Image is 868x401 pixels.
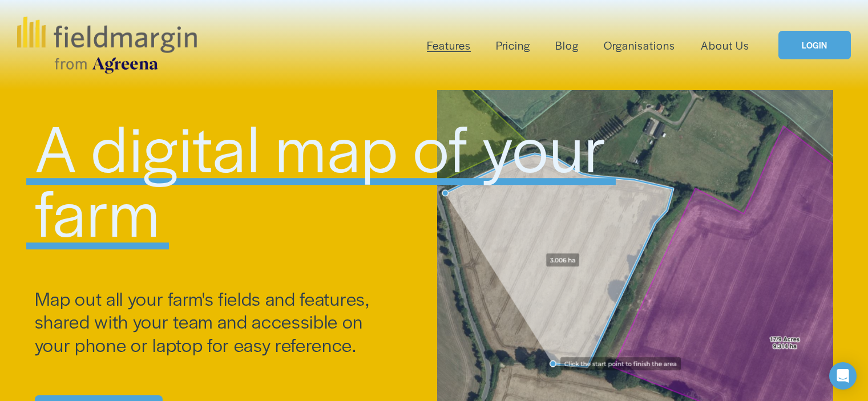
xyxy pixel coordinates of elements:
a: Blog [555,36,579,55]
span: A digital map of your farm [35,100,622,256]
a: folder dropdown [427,36,471,55]
a: About Us [701,36,749,55]
span: Map out all your farm's fields and features, shared with your team and accessible on your phone o... [35,285,374,358]
a: LOGIN [778,31,850,60]
a: Organisations [604,36,675,55]
span: Features [427,37,471,54]
a: Pricing [496,36,530,55]
img: fieldmargin.com [17,17,196,74]
div: Open Intercom Messenger [829,362,857,390]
